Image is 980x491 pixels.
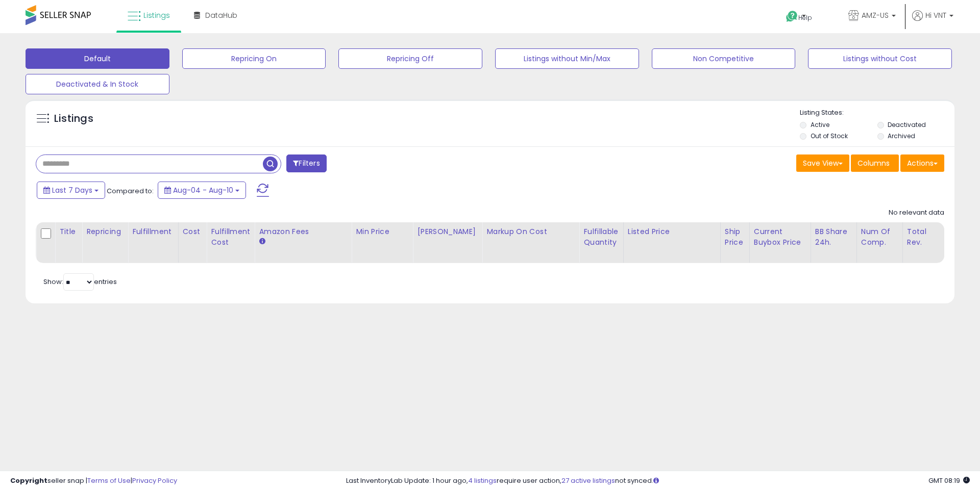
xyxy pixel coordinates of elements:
button: Aug-04 - Aug-10 [158,182,246,199]
div: Num of Comp. [861,226,898,248]
button: Non Competitive [652,48,796,69]
span: Columns [857,158,890,168]
div: Repricing [86,226,124,237]
label: Deactivated [888,120,926,129]
button: Filters [286,154,326,172]
th: The percentage added to the cost of goods (COGS) that forms the calculator for Min & Max prices. [482,222,579,263]
div: Min Price [356,226,408,237]
div: No relevant data [889,208,944,218]
span: Aug-04 - Aug-10 [173,185,233,195]
button: Listings without Cost [808,48,952,69]
label: Archived [888,132,915,140]
p: Listing States: [800,108,954,118]
a: Hi VNT [912,10,953,33]
i: Get Help [786,10,798,23]
h5: Listings [54,112,93,126]
div: Current Buybox Price [754,226,806,248]
button: Save View [796,154,849,172]
button: Actions [900,154,944,172]
div: Ship Price [725,226,745,248]
button: Deactivated & In Stock [26,74,169,94]
div: Title [59,226,78,237]
div: Amazon Fees [259,226,347,237]
div: Markup on Cost [486,226,575,237]
button: Repricing On [182,48,326,69]
div: Fulfillable Quantity [583,226,619,248]
span: Last 7 Days [52,185,92,195]
label: Active [811,120,829,129]
button: Listings without Min/Max [495,48,639,69]
span: Help [798,13,812,22]
div: Fulfillment Cost [211,226,250,248]
button: Columns [851,154,899,172]
div: Fulfillment [132,226,174,237]
div: Listed Price [628,226,716,237]
button: Last 7 Days [37,182,105,199]
span: AMZ-US [862,10,889,20]
span: DataHub [205,10,237,20]
span: Show: entries [43,277,117,287]
span: Hi VNT [925,10,946,20]
small: Amazon Fees. [259,237,265,246]
div: [PERSON_NAME] [417,226,478,237]
div: Total Rev. [907,226,944,248]
a: Help [778,3,832,33]
span: Listings [143,10,170,20]
button: Default [26,48,169,69]
div: BB Share 24h. [815,226,852,248]
button: Repricing Off [338,48,482,69]
div: Cost [183,226,203,237]
label: Out of Stock [811,132,848,140]
span: Compared to: [107,186,154,196]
